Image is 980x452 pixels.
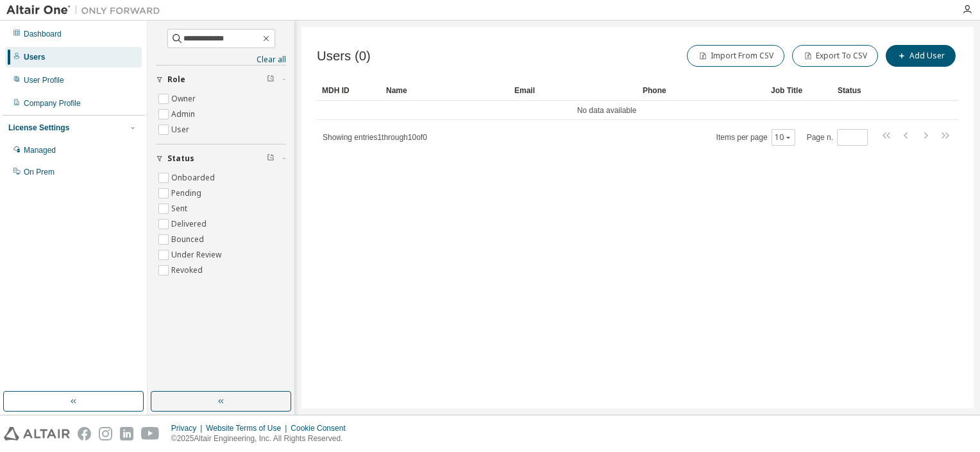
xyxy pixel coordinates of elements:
button: Add User [886,45,956,67]
div: Website Terms of Use [206,423,291,433]
label: Owner [171,91,198,107]
label: Admin [171,107,198,122]
span: Items per page [716,129,795,146]
td: No data available [317,101,897,120]
img: instagram.svg [99,427,112,440]
span: Page n. [807,129,868,146]
label: Revoked [171,263,205,278]
label: Onboarded [171,170,217,186]
p: © 2025 Altair Engineering, Inc. All Rights Reserved. [171,433,353,444]
span: Showing entries 1 through 10 of 0 [323,133,427,142]
label: Sent [171,201,190,216]
span: Clear filter [267,74,275,85]
div: Status [838,80,891,101]
span: Clear filter [267,153,275,164]
div: Job Title [771,80,827,101]
img: facebook.svg [78,427,91,440]
label: User [171,122,192,137]
span: Role [167,74,185,85]
div: On Prem [24,167,55,177]
div: Users [24,52,45,62]
div: Name [386,80,504,101]
div: Email [514,80,632,101]
div: Phone [643,80,761,101]
img: youtube.svg [141,427,160,440]
a: Clear all [156,55,286,65]
label: Under Review [171,247,224,263]
label: Delivered [171,216,209,232]
button: Role [156,65,286,94]
div: Managed [24,145,56,155]
span: Users (0) [317,49,371,64]
div: Cookie Consent [291,423,353,433]
button: Import From CSV [687,45,784,67]
div: MDH ID [322,80,376,101]
div: Company Profile [24,98,81,109]
button: Status [156,144,286,173]
div: Dashboard [24,29,62,39]
img: Altair One [6,4,167,17]
div: License Settings [8,123,69,133]
div: User Profile [24,75,64,85]
img: linkedin.svg [120,427,133,440]
button: Export To CSV [792,45,878,67]
label: Pending [171,186,204,201]
button: 10 [775,132,792,143]
div: Privacy [171,423,206,433]
label: Bounced [171,232,207,247]
img: altair_logo.svg [4,427,70,440]
span: Status [167,153,194,164]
